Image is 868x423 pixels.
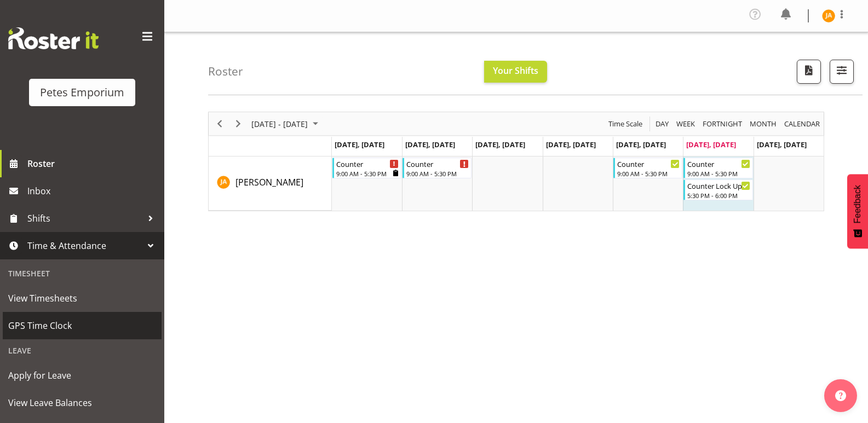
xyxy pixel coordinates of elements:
[749,117,778,131] span: Month
[607,117,643,131] span: Time Scale
[3,362,162,389] a: Apply for Leave
[3,262,162,285] div: Timesheet
[27,155,159,172] span: Roster
[208,112,824,211] div: Timeline Week of September 6, 2025
[853,185,863,223] span: Feedback
[613,158,682,178] div: Jeseryl Armstrong"s event - Counter Begin From Friday, September 5, 2025 at 9:00:00 AM GMT+12:00 ...
[229,112,248,135] div: Next
[3,389,162,416] a: View Leave Balances
[336,158,399,169] div: Counter
[332,158,401,178] div: Jeseryl Armstrong"s event - Counter Begin From Monday, September 1, 2025 at 9:00:00 AM GMT+12:00 ...
[702,117,743,131] span: Fortnight
[8,27,99,49] img: Rosterit website logo
[235,176,303,189] a: [PERSON_NAME]
[654,117,671,131] button: Timeline Day
[40,84,124,101] div: Petes Emporium
[484,61,547,83] button: Your Shifts
[8,317,156,334] span: GPS Time Clock
[546,140,596,149] span: [DATE], [DATE]
[748,117,779,131] button: Timeline Month
[687,169,750,178] div: 9:00 AM - 5:30 PM
[209,157,332,211] td: Jeseryl Armstrong resource
[617,158,680,169] div: Counter
[475,140,525,149] span: [DATE], [DATE]
[208,65,243,78] h4: Roster
[231,117,246,131] button: Next
[617,169,680,178] div: 9:00 AM - 5:30 PM
[616,140,666,149] span: [DATE], [DATE]
[210,112,229,135] div: Previous
[250,117,309,131] span: [DATE] - [DATE]
[654,117,670,131] span: Day
[683,158,752,178] div: Jeseryl Armstrong"s event - Counter Begin From Saturday, September 6, 2025 at 9:00:00 AM GMT+12:0...
[332,157,824,211] table: Timeline Week of September 6, 2025
[8,367,156,384] span: Apply for Leave
[675,117,696,131] span: Week
[3,285,162,312] a: View Timesheets
[757,140,807,149] span: [DATE], [DATE]
[212,117,227,131] button: Previous
[250,117,323,131] button: September 01 - 07, 2025
[847,174,868,248] button: Feedback - Show survey
[686,140,736,149] span: [DATE], [DATE]
[336,169,399,178] div: 9:00 AM - 5:30 PM
[405,140,455,149] span: [DATE], [DATE]
[27,210,142,227] span: Shifts
[783,117,822,131] button: Month
[701,117,744,131] button: Fortnight
[783,117,821,131] span: calendar
[683,179,752,200] div: Jeseryl Armstrong"s event - Counter Lock Up Begin From Saturday, September 6, 2025 at 5:30:00 PM ...
[335,140,384,149] span: [DATE], [DATE]
[830,60,854,84] button: Filter Shifts
[822,9,835,22] img: jeseryl-armstrong10788.jpg
[687,191,750,200] div: 5:30 PM - 6:00 PM
[406,158,469,169] div: Counter
[406,169,469,178] div: 9:00 AM - 5:30 PM
[797,60,821,84] button: Download a PDF of the roster according to the set date range.
[607,117,645,131] button: Time Scale
[675,117,697,131] button: Timeline Week
[687,180,750,191] div: Counter Lock Up
[8,290,156,306] span: View Timesheets
[493,65,538,77] span: Your Shifts
[835,390,846,401] img: help-xxl-2.png
[27,237,142,254] span: Time & Attendance
[3,339,162,362] div: Leave
[27,183,159,199] span: Inbox
[403,158,472,178] div: Jeseryl Armstrong"s event - Counter Begin From Tuesday, September 2, 2025 at 9:00:00 AM GMT+12:00...
[8,395,156,411] span: View Leave Balances
[687,158,750,169] div: Counter
[3,312,162,339] a: GPS Time Clock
